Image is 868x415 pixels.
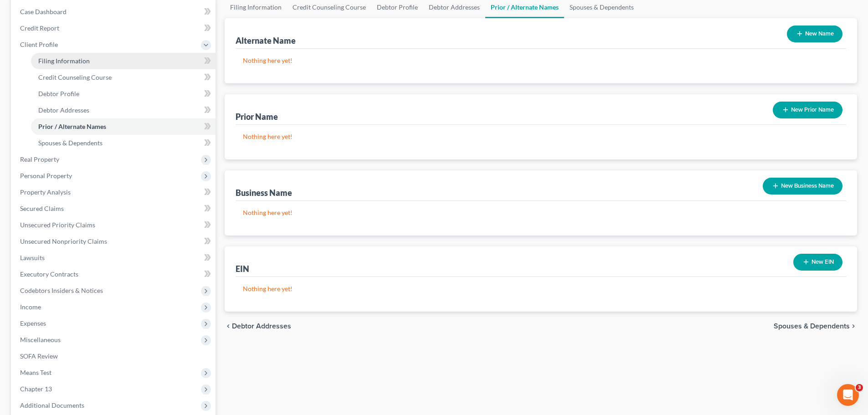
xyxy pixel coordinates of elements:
a: Spouses & Dependents [31,135,216,151]
a: Secured Claims [13,200,216,217]
p: Nothing here yet! [243,56,839,65]
span: Chapter 13 [20,385,52,393]
span: 3 [856,384,863,391]
span: Unsecured Priority Claims [20,221,95,229]
button: New Name [787,26,842,42]
span: Expenses [20,319,46,327]
a: Executory Contracts [13,266,216,282]
a: Debtor Profile [31,86,216,102]
button: chevron_left Debtor Addresses [225,323,291,330]
a: Unsecured Priority Claims [13,217,216,233]
span: Client Profile [20,41,58,48]
i: chevron_left [225,323,232,330]
span: Additional Documents [20,401,84,409]
a: Debtor Addresses [31,102,216,118]
p: Nothing here yet! [243,132,839,141]
iframe: Intercom live chat [837,384,859,406]
div: Business Name [236,187,292,198]
span: Lawsuits [20,254,45,261]
a: Prior / Alternate Names [31,118,216,135]
span: Debtor Profile [38,90,79,97]
span: Secured Claims [20,205,64,212]
span: Spouses & Dependents [38,139,103,147]
a: Credit Counseling Course [31,69,216,86]
span: Codebtors Insiders & Notices [20,287,103,294]
span: Executory Contracts [20,270,78,278]
span: Means Test [20,369,51,376]
span: Debtor Addresses [38,106,89,114]
span: Case Dashboard [20,8,67,15]
span: Prior / Alternate Names [38,123,106,130]
div: EIN [236,263,249,274]
span: Unsecured Nonpriority Claims [20,237,107,245]
span: Personal Property [20,172,72,179]
a: Case Dashboard [13,4,216,20]
span: Credit Counseling Course [38,73,112,81]
span: Credit Report [20,24,59,32]
i: chevron_right [850,323,857,330]
div: Alternate Name [236,35,296,46]
p: Nothing here yet! [243,284,839,293]
button: New EIN [793,254,842,271]
span: Real Property [20,155,59,163]
p: Nothing here yet! [243,208,839,217]
span: Income [20,303,41,311]
a: SOFA Review [13,348,216,364]
a: Credit Report [13,20,216,36]
a: Property Analysis [13,184,216,200]
button: Spouses & Dependents chevron_right [774,323,857,330]
span: Property Analysis [20,188,71,196]
span: Miscellaneous [20,336,61,343]
span: Spouses & Dependents [774,323,850,330]
button: New Business Name [763,178,842,195]
span: Filing Information [38,57,90,65]
span: SOFA Review [20,352,58,360]
a: Filing Information [31,53,216,69]
span: Debtor Addresses [232,323,291,330]
a: Unsecured Nonpriority Claims [13,233,216,250]
a: Lawsuits [13,250,216,266]
button: New Prior Name [773,102,842,118]
div: Prior Name [236,111,278,122]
